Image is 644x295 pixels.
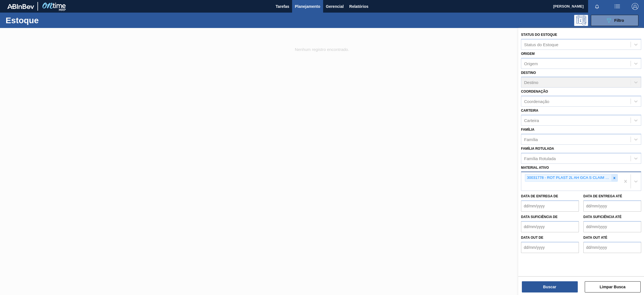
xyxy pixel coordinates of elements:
div: Coordenação [524,99,549,104]
input: dd/mm/yyyy [521,221,579,232]
span: Relatórios [349,3,368,10]
div: 30031778 - ROT PLAST 2L AH GCA S CLAIM NIV22 [525,174,611,181]
label: Família [521,128,534,132]
label: Destino [521,71,536,75]
label: Data de Entrega de [521,194,558,198]
label: Coordenação [521,90,548,93]
label: Data suficiência de [521,215,558,219]
span: Tarefas [276,3,289,10]
label: Data out até [583,236,607,240]
span: Filtro [614,18,624,23]
label: Origem [521,52,535,56]
img: Logout [632,3,638,10]
span: Gerencial [326,3,344,10]
div: Carteira [524,118,539,123]
label: Status do Estoque [521,33,557,37]
h1: Estoque [6,17,91,24]
div: Pogramando: nenhum usuário selecionado [574,15,588,26]
span: Planejamento [295,3,320,10]
img: TNhmsLtSVTkK8tSr43FrP2fwEKptu5GPRR3wAAAABJRU5ErkJggg== [7,4,34,9]
label: Data de Entrega até [583,194,622,198]
label: Carteira [521,109,538,113]
input: dd/mm/yyyy [583,221,641,232]
div: Status do Estoque [524,42,558,47]
label: Material ativo [521,166,549,170]
label: Data suficiência até [583,215,622,219]
label: Família Rotulada [521,147,554,151]
button: Filtro [591,15,638,26]
img: userActions [614,3,621,10]
label: Data out de [521,236,543,240]
div: Família [524,137,538,142]
div: Origem [524,61,538,66]
input: dd/mm/yyyy [521,242,579,253]
button: Notificações [588,3,606,10]
input: dd/mm/yyyy [521,200,579,212]
input: dd/mm/yyyy [583,242,641,253]
div: Família Rotulada [524,156,556,161]
input: dd/mm/yyyy [583,200,641,212]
